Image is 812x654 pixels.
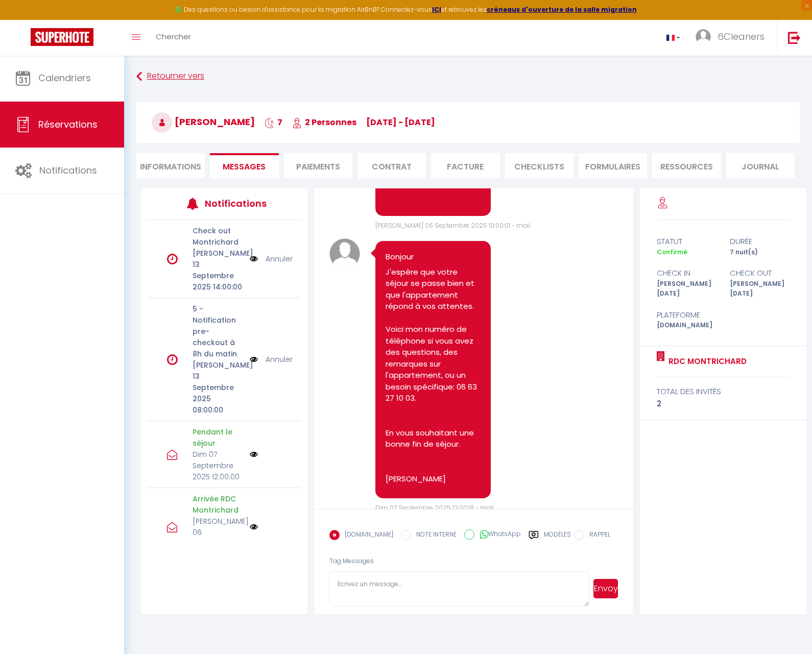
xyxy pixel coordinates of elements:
[266,253,293,264] a: Annuler
[250,354,258,365] img: NO IMAGE
[474,529,521,541] label: WhatsApp
[665,355,747,368] a: RDC montrichard
[696,29,711,44] img: ...
[652,153,721,178] li: Ressources
[650,235,723,248] div: statut
[375,503,494,512] span: Dim 07 Septembre 2025 12:00:18 - mail
[193,303,243,359] p: 5 - Notification pre-checkout à 8h du matin
[723,248,796,257] div: 7 nuit(s)
[718,30,765,43] span: 6Cleaners
[584,530,610,541] label: RAPPEL
[723,235,796,248] div: durée
[723,279,796,299] div: [PERSON_NAME] [DATE]
[329,556,374,565] span: Tag Messages
[340,530,393,541] label: [DOMAIN_NAME]
[292,116,356,128] span: 2 Personnes
[357,153,426,178] li: Contrat
[193,516,243,561] p: [PERSON_NAME] 06 Septembre 2025 10:00:00
[386,251,414,262] span: Bonjour
[329,238,360,269] img: avatar.png
[148,20,199,56] a: Chercher
[193,225,243,248] p: Check out Montrichard
[386,324,479,403] span: Voici mon numéro de téléphone si vous avez des questions, des remarques sur l'appartement, ou un ...
[505,153,574,178] li: CHECKLISTS
[650,321,723,330] div: [DOMAIN_NAME]
[788,31,801,44] img: logout
[650,267,723,279] div: check in
[38,118,98,131] span: Réservations
[284,153,352,178] li: Paiements
[431,153,499,178] li: Facture
[266,354,293,365] a: Annuler
[156,31,191,42] span: Chercher
[152,115,255,128] span: [PERSON_NAME]
[250,253,258,264] img: NO IMAGE
[411,530,457,541] label: NOTE INTERNE
[726,153,795,178] li: Journal
[136,153,205,178] li: Informations
[657,248,687,256] span: Confirmé
[193,359,243,416] p: [PERSON_NAME] 13 Septembre 2025 08:00:00
[193,248,243,293] p: [PERSON_NAME] 13 Septembre 2025 14:00:00
[579,153,647,178] li: FORMULAIRES
[193,493,243,516] p: Arrivée RDC Montrichard
[650,279,723,299] div: [PERSON_NAME] [DATE]
[250,523,258,531] img: NO IMAGE
[193,449,243,482] p: Dim 07 Septembre 2025 12:00:00
[593,579,618,598] button: Envoyer
[432,5,441,14] a: ICI
[38,71,91,84] span: Calendriers
[657,385,790,398] div: total des invités
[265,116,282,128] span: 7
[193,426,243,449] p: Pendant le séjour
[650,309,723,321] div: Plateforme
[544,530,571,548] label: Modèles
[205,192,269,215] h3: Notifications
[31,28,93,46] img: Super Booking
[723,267,796,279] div: check out
[250,450,258,458] img: NO IMAGE
[375,221,530,230] span: [PERSON_NAME] 06 Septembre 2025 10:00:01 - mail
[366,116,435,128] span: [DATE] - [DATE]
[39,164,97,177] span: Notifications
[688,20,777,56] a: ... 6Cleaners
[136,67,800,86] a: Retourner vers
[386,267,476,312] span: J'espère que votre séjour se passe bien et que l'appartement répond à vos attentes.
[487,5,637,14] a: créneaux d'ouverture de la salle migration
[223,161,266,173] span: Messages
[386,427,476,450] span: En vous souhaitant une bonne fin de séjour.
[386,473,446,484] span: [PERSON_NAME]
[657,398,790,410] div: 2
[8,4,39,35] button: Ouvrir le widget de chat LiveChat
